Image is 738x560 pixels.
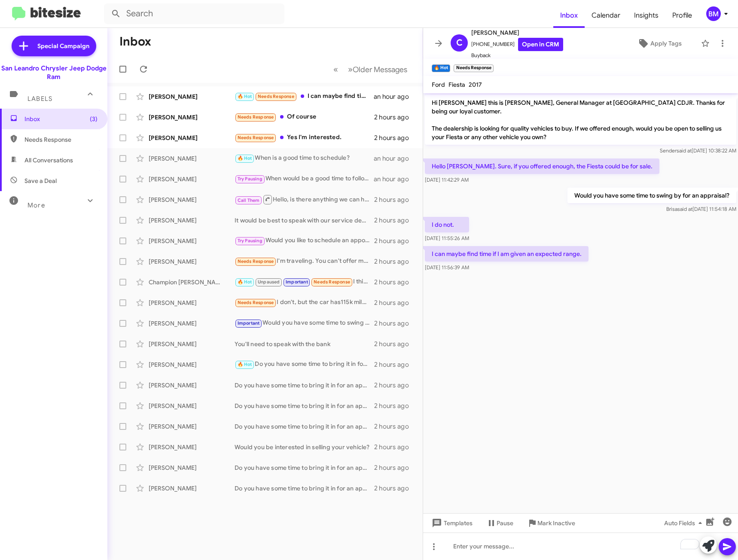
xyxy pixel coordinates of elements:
div: Do you have some time to bring it in for an appraisal this week? [235,463,374,472]
span: More [27,201,45,209]
div: To enrich screen reader interactions, please activate Accessibility in Grammarly extension settings [423,533,738,560]
span: said at [677,147,692,154]
div: Hello, is there anything we can help you with? [235,194,374,205]
span: Needs Response [238,114,274,120]
span: Special Campaign [37,42,89,50]
a: Profile [665,3,699,28]
div: [PERSON_NAME] [149,381,235,390]
p: I do not. [425,217,469,232]
div: 2 hours ago [374,443,416,451]
span: Inbox [24,115,98,123]
div: 2 hours ago [374,402,416,410]
div: an hour ago [374,175,416,183]
span: Mark Inactive [537,515,575,531]
div: Do you have some time to bring it in for an appraisal this week? [235,484,374,493]
a: Special Campaign [12,36,96,56]
div: 2 hours ago [374,237,416,245]
div: 2 hours ago [374,360,416,369]
div: When would be a good time to follow up late next month? [235,174,374,184]
span: Needs Response [238,300,274,305]
span: Older Messages [353,65,407,74]
p: I can maybe find time if I am given an expected range. [425,246,589,262]
span: Try Pausing [238,238,262,243]
a: Inbox [553,3,585,28]
a: Insights [627,3,665,28]
span: 🔥 Hot [238,94,252,99]
div: Would you like to schedule an appointment for next week? [235,236,374,246]
div: 2 hours ago [374,278,416,286]
div: Do you have some time to bring it in for an appraisal this week? [235,402,374,410]
div: Would you be interested in selling your vehicle? [235,443,374,451]
button: Previous [328,61,343,78]
div: 2 hours ago [374,381,416,390]
nav: Page navigation example [329,61,412,78]
div: You'll need to speak with the bank [235,340,374,348]
div: 2 hours ago [374,340,416,348]
small: Needs Response [454,64,493,72]
span: Needs Response [258,94,294,99]
div: Of course [235,112,374,122]
span: [DATE] 11:56:39 AM [425,264,469,271]
span: [PERSON_NAME] [471,27,563,38]
div: 2 hours ago [374,257,416,266]
span: said at [677,206,692,212]
span: 🔥 Hot [238,155,252,161]
div: [PERSON_NAME] [149,463,235,472]
div: [PERSON_NAME] [149,195,235,204]
div: I don't, but the car has115k miles on it and still owe $38k. I just kbb it wouldn't make sense fo... [235,298,374,307]
div: I think you already know what $$ you would offer [235,277,374,287]
button: Templates [423,515,479,531]
div: Champion [PERSON_NAME] [149,278,235,286]
input: Search [104,3,284,24]
div: 2 hours ago [374,134,416,142]
div: [PERSON_NAME] [149,257,235,266]
span: [DATE] 11:55:26 AM [425,235,469,241]
div: 2 hours ago [374,298,416,307]
div: Would you have some time to swing by to work the deal? [235,318,374,328]
span: All Conversations [24,156,73,164]
div: [PERSON_NAME] [149,319,235,328]
span: » [348,64,353,75]
div: [PERSON_NAME] [149,237,235,245]
span: Templates [430,515,473,531]
div: 2 hours ago [374,484,416,493]
span: Needs Response [24,135,98,144]
div: 2 hours ago [374,319,416,328]
span: Fiesta [448,81,465,88]
span: Try Pausing [238,176,262,182]
div: [PERSON_NAME] [149,443,235,451]
div: [PERSON_NAME] [149,340,235,348]
span: Pause [497,515,513,531]
div: 2 hours ago [374,422,416,431]
span: Needs Response [238,135,274,140]
div: [PERSON_NAME] [149,92,235,101]
span: 2017 [469,81,482,88]
p: Hello [PERSON_NAME]. Sure, if you offered enough, the Fiesta could be for sale. [425,158,659,174]
span: Needs Response [314,279,350,285]
div: It would be best to speak with our service department [235,216,374,225]
button: Auto Fields [657,515,712,531]
div: [PERSON_NAME] [149,216,235,225]
div: I'm traveling. You can't offer me enough [235,256,374,266]
div: an hour ago [374,92,416,101]
div: 2 hours ago [374,463,416,472]
span: Sender [DATE] 10:38:22 AM [660,147,736,154]
a: Calendar [585,3,627,28]
div: [PERSON_NAME] [149,134,235,142]
span: C [456,36,463,50]
span: (3) [90,115,98,123]
div: [PERSON_NAME] [149,360,235,369]
span: Important [286,279,308,285]
span: 🔥 Hot [238,362,252,367]
div: I can maybe find time if I am given an expected range. [235,91,374,101]
div: [PERSON_NAME] [149,175,235,183]
div: [PERSON_NAME] [149,422,235,431]
span: Buyback [471,51,563,60]
div: 2 hours ago [374,113,416,122]
button: BM [699,6,729,21]
p: Hi [PERSON_NAME] this is [PERSON_NAME], General Manager at [GEOGRAPHIC_DATA] CDJR. Thanks for bei... [425,95,736,145]
span: Important [238,320,260,326]
div: Yes I'm interested. [235,133,374,143]
span: « [333,64,338,75]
